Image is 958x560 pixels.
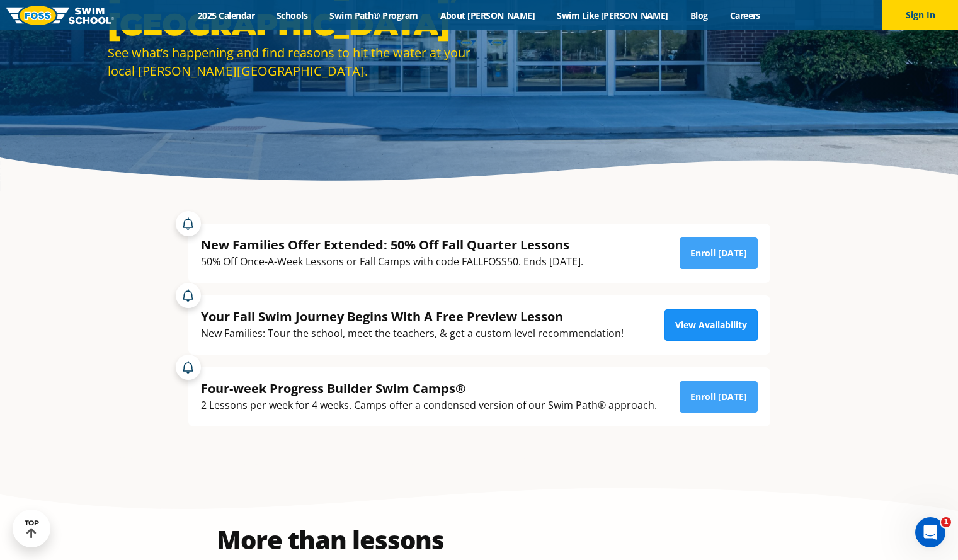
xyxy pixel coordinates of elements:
a: Blog [679,9,719,21]
a: Swim Like [PERSON_NAME] [546,9,680,21]
span: 1 [941,517,951,527]
a: Enroll [DATE] [680,237,758,269]
div: 50% Off Once-A-Week Lessons or Fall Camps with code FALLFOSS50. Ends [DATE]. [201,253,583,270]
a: About [PERSON_NAME] [429,9,546,21]
a: Swim Path® Program [319,9,429,21]
a: Enroll [DATE] [680,381,758,413]
div: Four-week Progress Builder Swim Camps® [201,380,657,397]
a: 2025 Calendar [187,9,266,21]
div: Your Fall Swim Journey Begins With A Free Preview Lesson [201,308,624,325]
img: FOSS Swim School Logo [6,6,114,25]
div: 2 Lessons per week for 4 weeks. Camps offer a condensed version of our Swim Path® approach. [201,397,657,414]
a: Schools [266,9,319,21]
div: New Families: Tour the school, meet the teachers, & get a custom level recommendation! [201,325,624,342]
iframe: Intercom live chat [915,517,945,547]
a: View Availability [664,309,758,341]
a: Careers [719,9,771,21]
div: See what’s happening and find reasons to hit the water at your local [PERSON_NAME][GEOGRAPHIC_DATA]. [108,43,473,80]
h2: More than lessons [188,527,473,552]
div: TOP [25,519,39,539]
div: New Families Offer Extended: 50% Off Fall Quarter Lessons [201,236,583,253]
